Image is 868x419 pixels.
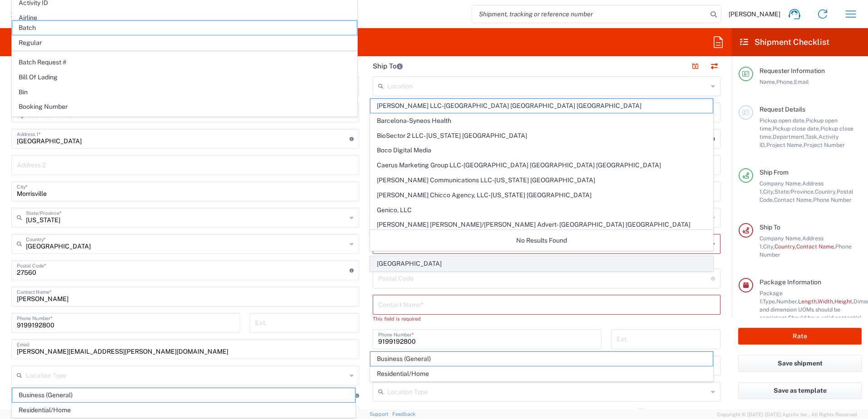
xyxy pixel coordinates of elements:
[773,133,805,140] span: Department,
[759,67,825,74] span: Requester Information
[392,411,415,417] a: Feedback
[370,129,713,143] span: BioSector 2 LLC- [US_STATE] [GEOGRAPHIC_DATA]
[370,203,713,217] span: Genico, LLC
[805,133,819,140] span: Task,
[370,218,713,232] span: [PERSON_NAME] [PERSON_NAME]/[PERSON_NAME] Advert- [GEOGRAPHIC_DATA] [GEOGRAPHIC_DATA]
[759,169,789,176] span: Ship From
[373,254,720,262] div: This field is required
[738,355,862,372] button: Save shipment
[798,298,818,305] span: Length,
[729,10,780,18] span: [PERSON_NAME]
[738,382,862,399] button: Save as template
[788,314,862,321] span: Should have valid content(s)
[370,367,713,381] span: Residential/Home
[373,315,720,323] div: This field is required
[763,243,774,250] span: City,
[370,143,713,157] span: Boco Digital Media
[740,37,829,48] h2: Shipment Checklist
[804,141,845,148] span: Project Number
[11,37,115,48] h2: Desktop Shipment Request
[12,388,355,402] span: Business (General)
[834,298,853,305] span: Height,
[717,410,857,419] span: Copyright © [DATE]-[DATE] Agistix Inc., All Rights Reserved
[759,278,821,286] span: Package Information
[12,55,357,69] span: Batch Request #
[759,117,806,124] span: Pickup open date,
[370,173,713,187] span: [PERSON_NAME] Communications LLC-[US_STATE] [GEOGRAPHIC_DATA]
[12,85,357,99] span: Bin
[794,78,809,85] span: Email
[818,298,834,305] span: Width,
[759,78,776,85] span: Name,
[759,224,780,231] span: Ship To
[774,196,813,203] span: Contact Name,
[774,188,815,195] span: State/Province,
[638,409,713,416] label: Shipment Notification
[370,411,392,417] a: Support
[373,62,403,71] h2: Ship To
[472,5,707,23] input: Shipment, tracking or reference number
[759,235,802,242] span: Company Name,
[738,328,862,345] button: Rate
[774,243,796,250] span: Country,
[370,188,713,202] span: [PERSON_NAME] Chicco Agency, LLC-[US_STATE] [GEOGRAPHIC_DATA]
[370,99,713,113] span: [PERSON_NAME] LLC-[GEOGRAPHIC_DATA] [GEOGRAPHIC_DATA] [GEOGRAPHIC_DATA]
[776,298,798,305] span: Number,
[759,180,802,187] span: Company Name,
[763,188,774,195] span: City,
[370,257,713,271] span: [GEOGRAPHIC_DATA]
[12,70,357,84] span: Bill Of Lading
[766,141,804,148] span: Project Name,
[370,158,713,172] span: Caerus Marketing Group LLC-[GEOGRAPHIC_DATA] [GEOGRAPHIC_DATA] [GEOGRAPHIC_DATA]
[776,78,794,85] span: Phone,
[759,106,805,113] span: Request Details
[773,125,820,132] span: Pickup close date,
[370,114,713,128] span: Barcelona-Syneos Health
[12,100,357,114] span: Booking Number
[813,196,852,203] span: Phone Number
[370,230,714,251] div: No Results Found
[12,403,355,417] span: Residential/Home
[12,115,357,129] span: Booking Request ID
[370,352,713,366] span: Business (General)
[763,298,776,305] span: Type,
[759,290,783,305] span: Package 1:
[796,243,835,250] span: Contact Name,
[815,188,837,195] span: Country,
[11,412,118,417] span: Server: 2025.16.0-1ffcc23b9e2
